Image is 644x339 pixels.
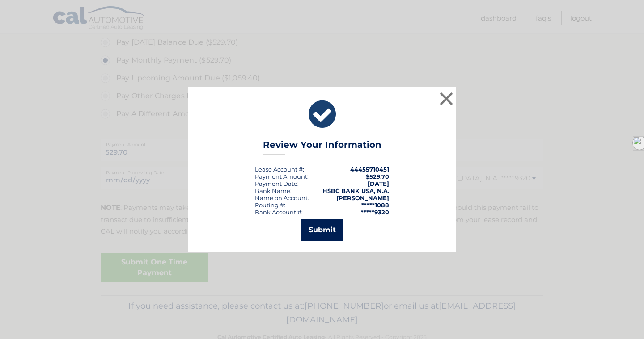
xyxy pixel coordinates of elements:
[255,166,304,173] div: Lease Account #:
[255,180,299,187] div: :
[368,180,389,187] span: [DATE]
[366,173,389,180] span: $529.70
[301,219,343,241] button: Submit
[255,194,309,201] div: Name on Account:
[255,180,297,187] span: Payment Date
[263,139,381,155] h3: Review Your Information
[336,194,389,201] strong: [PERSON_NAME]
[437,90,455,108] button: ×
[255,201,285,209] div: Routing #:
[255,187,292,194] div: Bank Name:
[322,187,389,194] strong: HSBC BANK USA, N.A.
[255,173,309,180] div: Payment Amount:
[350,166,389,173] strong: 44455710451
[255,209,303,216] div: Bank Account #:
